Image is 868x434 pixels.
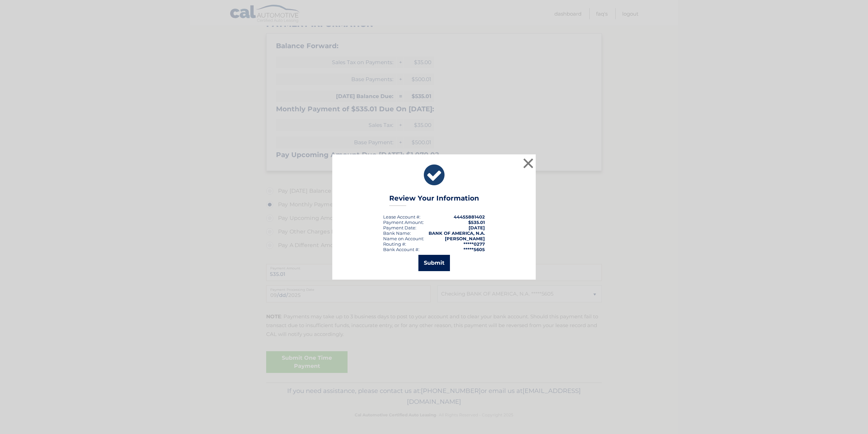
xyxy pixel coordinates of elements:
strong: 44455881402 [454,214,485,220]
div: Name on Account: [383,236,424,241]
button: × [521,156,535,170]
button: Submit [418,255,450,271]
strong: [PERSON_NAME] [445,236,485,241]
span: Payment Date [383,225,415,230]
strong: BANK OF AMERICA, N.A. [429,230,485,236]
span: [DATE] [469,225,485,230]
div: Routing #: [383,241,406,247]
div: Payment Amount: [383,220,424,225]
div: Lease Account #: [383,214,420,220]
span: $535.01 [468,220,485,225]
div: Bank Name: [383,230,411,236]
div: : [383,225,416,230]
h3: Review Your Information [389,194,479,206]
div: Bank Account #: [383,247,419,252]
